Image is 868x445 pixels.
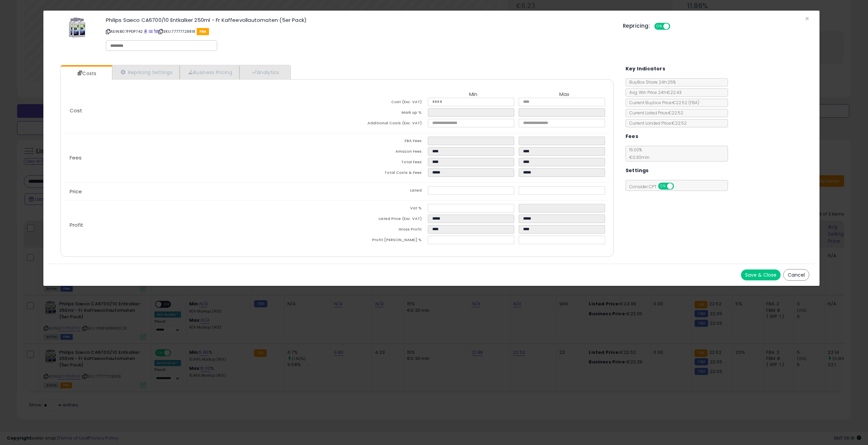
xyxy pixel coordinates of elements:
h5: Key Indicators [626,65,666,73]
td: Total Costs & Fees [337,168,428,179]
td: Amazon Fees [337,147,428,158]
h5: Repricing: [623,23,650,29]
span: FBA [197,28,209,35]
a: All offer listings [149,29,153,34]
a: BuyBox page [144,29,148,34]
span: Current Landed Price: €22.52 [626,120,687,126]
h5: Fees [626,132,639,141]
span: × [805,14,809,24]
span: €0.30 min [626,154,649,160]
span: €22.52 [672,100,699,106]
a: Costs [61,67,111,80]
td: Additional Costs (Exc. VAT) [337,119,428,129]
span: BuyBox Share 24h: 25% [626,79,676,85]
span: ON [659,183,667,189]
span: 15.00 % [626,147,649,160]
p: Profit [64,222,337,228]
td: FBA Fees [337,137,428,147]
a: Your listing only [154,29,157,34]
td: Vat % [337,204,428,214]
td: Listed [337,186,428,197]
a: Repricing Settings [112,65,180,79]
span: Avg. Win Price 24h: €22.43 [626,89,682,95]
img: 41nViCi0ILL._SL60_.jpg [67,17,87,38]
span: OFF [669,24,680,29]
p: Cost [64,108,337,113]
td: Mark up % [337,108,428,119]
td: Listed Price (Exc. VAT) [337,214,428,225]
span: Current Buybox Price: [626,100,699,106]
span: ON [655,24,663,29]
td: Profit [PERSON_NAME] % [337,236,428,246]
p: Price [64,189,337,194]
th: Max [519,92,610,98]
td: Cost (Exc. VAT) [337,98,428,108]
h3: Philips Saeco CA6700/10 Entkalker 250ml - Fr Kaffeevollautomaten (5er Pack) [106,17,613,23]
span: Current Listed Price: €22.52 [626,110,683,116]
th: Min [428,92,519,98]
a: Analytics [239,65,290,79]
p: Fees [64,155,337,161]
a: Business Pricing [180,65,239,79]
td: Total Fees [337,158,428,168]
h5: Settings [626,166,649,175]
span: Consider CPT: [626,184,683,190]
span: ( FBA ) [688,100,699,106]
span: OFF [673,183,684,189]
button: Cancel [783,269,809,281]
p: ASIN: B07FPDP742 | SKU: 77777728818 [106,26,613,37]
td: Gross Profit [337,225,428,236]
button: Save & Close [741,269,781,280]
